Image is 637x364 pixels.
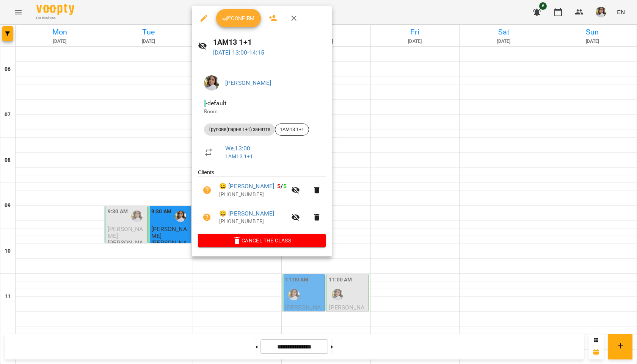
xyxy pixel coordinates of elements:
p: [PHONE_NUMBER] [219,191,287,198]
p: [PHONE_NUMBER] [219,218,287,225]
button: Unpaid. Bill the attendance? [198,181,216,199]
span: Confirm [222,14,255,23]
span: Cancel the class [204,236,320,245]
button: Cancel the class [198,234,326,247]
span: 1АМ13 1+1 [275,126,309,133]
b: / [277,183,286,190]
h6: 1АМ13 1+1 [213,36,326,48]
a: 😀 [PERSON_NAME] [219,209,274,218]
ul: Clients [198,169,326,233]
a: 1АМ13 1+1 [225,153,253,159]
a: [PERSON_NAME] [225,79,271,86]
button: Unpaid. Bill the attendance? [198,208,216,227]
img: 190f836be431f48d948282a033e518dd.jpg [204,75,219,91]
p: Room [204,108,320,116]
span: 5 [277,183,281,190]
span: - default [204,100,228,107]
span: Групове(парне 1+1) заняття [204,126,275,133]
a: [DATE] 13:00-14:15 [213,49,265,56]
span: 5 [283,183,287,190]
div: 1АМ13 1+1 [275,123,309,136]
button: Confirm [216,9,261,27]
a: We , 13:00 [225,145,250,152]
a: 😀 [PERSON_NAME] [219,182,274,191]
